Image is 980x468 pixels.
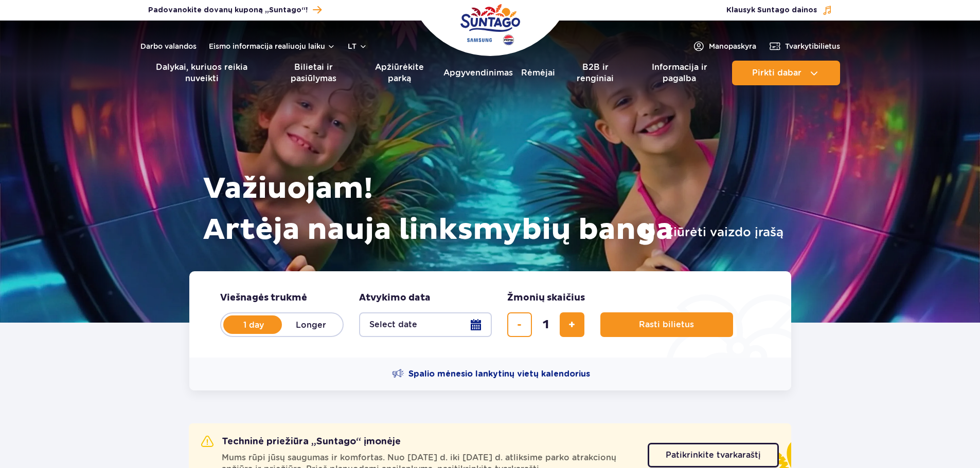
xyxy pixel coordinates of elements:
[408,370,590,378] font: Spalio mėnesio lankytinų vietų kalendorius
[577,62,614,83] font: B2B ir renginiai
[203,212,673,248] font: Artėja nauja linksmybių banga
[140,42,197,50] font: Darbo valandos
[665,224,783,239] font: Žiūrėti vaizdo įrašą
[222,437,401,446] font: Techninė priežiūra „Suntago“ įmonėje
[348,41,367,51] button: lt
[635,61,724,85] a: Informacija ir pagalba
[521,61,555,85] a: Rėmėjai
[140,61,263,85] a: Dalykai, kuriuos reikia nuveikti
[652,62,707,83] font: Informacija ir pagalba
[533,312,558,337] input: number of tickets
[709,42,728,50] font: Mano
[359,292,431,304] font: Atvykimo data
[648,443,779,467] a: Patikrinkite tvarkaraštį
[507,312,532,337] button: remove ticket
[348,42,357,50] font: lt
[726,5,832,15] button: Klausyk Suntago dainos
[291,62,336,83] font: Bilietai ir pasiūlymas
[148,3,322,17] a: Padovanokite dovanų kuponą „Suntago“!
[392,368,590,380] a: Spalio mėnesio lankytinų vietų kalendorius
[521,68,555,78] font: Rėmėjai
[692,40,756,52] a: Manopaskyra
[220,292,307,304] font: Viešnagės trukmė
[814,42,840,50] font: bilietus
[639,224,783,240] button: Žiūrėti vaizdo įrašą
[203,171,373,207] font: Važiuojam!
[732,61,840,85] button: Pirkti dabar
[224,314,283,335] label: 1 day
[726,7,817,14] font: Klausyk Suntago dainos
[282,314,341,335] label: Longer
[209,42,325,50] font: Eismo informacija realiuoju laiku
[375,62,424,83] font: Apžiūrėkite parką
[769,40,840,52] a: Tvarkytibilietus
[359,312,492,337] button: Select date
[140,41,197,51] a: Darbo valandos
[443,68,513,78] font: Apgyvendinimas
[189,271,791,358] form: Planuojate savo vizitą į Lenkijos parką
[364,61,436,85] a: Apžiūrėkite parką
[209,42,335,50] button: Eismo informacija realiuoju laiku
[560,312,584,337] button: add ticket
[600,312,733,337] button: Rasti bilietus
[785,42,814,50] font: Tvarkyti
[507,292,585,304] font: Žmonių skaičius
[148,7,308,14] font: Padovanokite dovanų kuponą „Suntago“!
[156,62,247,83] font: Dalykai, kuriuos reikia nuveikti
[272,61,355,85] a: Bilietai ir pasiūlymas
[728,42,756,50] font: paskyra
[563,61,627,85] a: B2B ir renginiai
[443,61,513,85] a: Apgyvendinimas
